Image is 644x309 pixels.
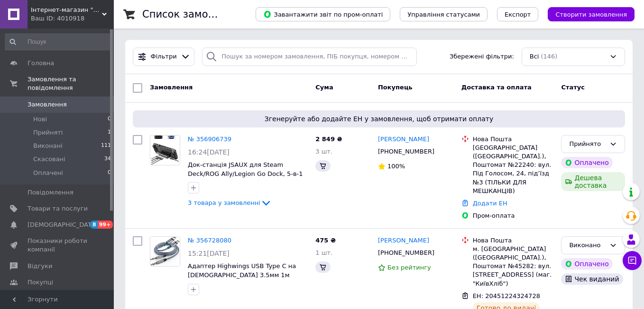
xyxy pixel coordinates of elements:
span: Збережені фільтри: [450,52,514,61]
h1: Список замовлень [142,9,239,20]
span: Замовлення та повідомлення [28,75,114,92]
span: Доставка та оплата [461,84,532,91]
div: [PHONE_NUMBER] [376,247,436,259]
span: 2 849 ₴ [315,135,342,143]
span: Статус [561,84,585,91]
span: Нові [33,115,47,124]
span: Прийняті [33,128,63,137]
span: Повідомлення [28,188,74,197]
a: № 356728080 [188,237,231,244]
button: Створити замовлення [548,7,635,21]
span: 34 [104,155,111,164]
div: Пром-оплата [473,212,554,220]
button: Завантажити звіт по пром-оплаті [256,7,390,21]
div: Чек виданий [561,273,623,285]
span: Створити замовлення [555,11,627,18]
span: Без рейтингу [387,264,431,271]
div: Дешева доставка [561,172,625,191]
div: Оплачено [561,157,612,168]
a: Док-станція JSAUX для Steam Deck/ROG Ally/Legion Go Dock, 5-в-1 HDMI 4K@60Hz, Gigabit Ethernet, U... [188,161,303,195]
div: Ваш ID: 4010918 [31,14,114,23]
span: 111 [101,142,111,150]
span: Завантажити звіт по пром-оплаті [263,10,383,19]
span: Покупець [378,84,413,91]
span: Інтернет-магазин "Надійне підключення" [31,6,102,14]
span: 1 шт. [315,249,332,256]
a: [PERSON_NAME] [378,135,429,144]
span: Товари та послуги [28,204,88,213]
a: [PERSON_NAME] [378,236,429,245]
span: Головна [28,59,54,68]
span: [DEMOGRAPHIC_DATA] [28,221,98,229]
span: 100% [387,163,405,170]
span: (146) [541,53,557,60]
div: Оплачено [561,258,612,270]
span: 0 [108,115,111,124]
input: Пошук [5,33,112,50]
a: Створити замовлення [538,10,635,18]
div: Прийнято [569,139,606,149]
span: Виконані [33,142,63,150]
div: м. [GEOGRAPHIC_DATA] ([GEOGRAPHIC_DATA].), Поштомат №45282: вул. [STREET_ADDRESS] (маг. "КиївХліб") [473,245,554,288]
div: Нова Пошта [473,236,554,245]
img: Фото товару [151,135,179,165]
span: 1 [108,128,111,137]
span: Показники роботи компанії [28,237,88,254]
span: Замовлення [28,100,67,109]
span: 475 ₴ [315,237,336,244]
span: Покупці [28,278,53,287]
div: Виконано [569,241,606,251]
span: 16:24[DATE] [188,148,230,156]
span: 3 шт. [315,148,332,155]
div: [GEOGRAPHIC_DATA] ([GEOGRAPHIC_DATA].), Поштомат №22240: вул. Під Голосом, 24, під’їзд №3 (ТІЛЬКИ... [473,144,554,195]
span: ЕН: 20451224324728 [473,292,540,299]
img: Фото товару [150,237,180,266]
button: Експорт [497,7,539,21]
span: Відгуки [28,262,52,270]
span: Згенеруйте або додайте ЕН у замовлення, щоб отримати оплату [137,114,621,124]
span: Оплачені [33,169,63,177]
button: Чат з покупцем [623,251,642,270]
input: Пошук за номером замовлення, ПІБ покупця, номером телефону, Email, номером накладної [202,48,416,66]
div: Нова Пошта [473,135,554,144]
span: Замовлення [150,84,193,91]
button: Управління статусами [400,7,488,21]
span: 0 [108,169,111,177]
span: 8 [90,221,98,229]
a: Додати ЕН [473,200,507,207]
span: Всі [530,52,539,61]
span: 99+ [98,221,113,229]
span: Cума [315,84,333,91]
span: Експорт [505,11,531,18]
span: Скасовані [33,155,65,164]
span: 3 товара у замовленні [188,199,260,206]
div: [PHONE_NUMBER] [376,145,436,158]
a: Фото товару [150,236,180,267]
a: № 356906739 [188,135,231,143]
span: Фільтри [151,52,177,61]
span: 15:21[DATE] [188,250,230,257]
span: Управління статусами [407,11,480,18]
a: Фото товару [150,135,180,165]
a: 3 товара у замовленні [188,199,272,206]
a: ​Адаптер Highwings USB Type C на [DEMOGRAPHIC_DATA] 3.5мм 1м сірий [188,262,296,287]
